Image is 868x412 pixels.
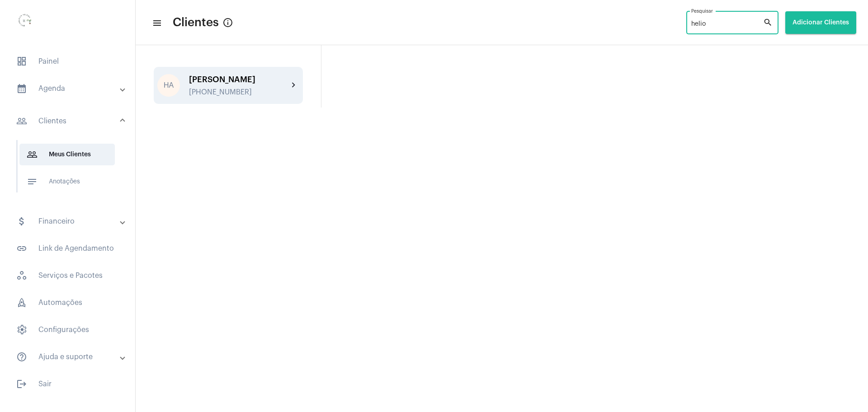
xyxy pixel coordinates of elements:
div: [PERSON_NAME] [189,75,288,84]
span: Automações [9,292,126,314]
span: Clientes [173,15,219,30]
span: sidenav icon [16,270,27,281]
span: Configurações [9,319,126,341]
mat-expansion-panel-header: sidenav iconFinanceiro [5,211,135,232]
mat-panel-title: Agenda [16,83,121,94]
mat-icon: sidenav icon [16,351,27,362]
span: Serviços e Pacotes [9,265,126,286]
span: sidenav icon [16,297,27,308]
mat-expansion-panel-header: sidenav iconAgenda [5,78,135,99]
input: Pesquisar [691,21,763,28]
span: Adicionar Clientes [793,19,849,26]
mat-icon: sidenav icon [27,149,38,160]
mat-panel-title: Ajuda e suporte [16,351,121,362]
span: sidenav icon [16,56,27,67]
mat-icon: search [763,17,774,28]
img: 0d939d3e-dcd2-0964-4adc-7f8e0d1a206f.png [7,5,43,41]
mat-icon: chevron_right [288,80,299,91]
span: sidenav icon [16,324,27,335]
mat-icon: sidenav icon [152,18,161,28]
span: Link de Agendamento [9,238,126,259]
mat-icon: Button that displays a tooltip when focused or hovered over [222,17,233,28]
div: HA [157,74,180,97]
mat-icon: sidenav icon [16,243,27,254]
div: sidenav iconClientes [5,136,135,205]
mat-icon: sidenav icon [16,379,27,389]
mat-icon: sidenav icon [16,116,27,126]
mat-expansion-panel-header: sidenav iconClientes [5,107,135,136]
button: Adicionar Clientes [785,11,856,34]
button: Button that displays a tooltip when focused or hovered over [219,14,237,32]
mat-icon: sidenav icon [16,83,27,94]
mat-icon: sidenav icon [16,216,27,227]
mat-panel-title: Clientes [16,116,121,126]
mat-panel-title: Financeiro [16,216,121,227]
span: Painel [9,51,126,72]
span: Sair [9,373,126,395]
div: [PHONE_NUMBER] [189,88,288,96]
mat-expansion-panel-header: sidenav iconAjuda e suporte [5,346,135,368]
mat-icon: sidenav icon [27,176,38,187]
span: Anotações [19,171,115,192]
span: Meus Clientes [19,144,115,165]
